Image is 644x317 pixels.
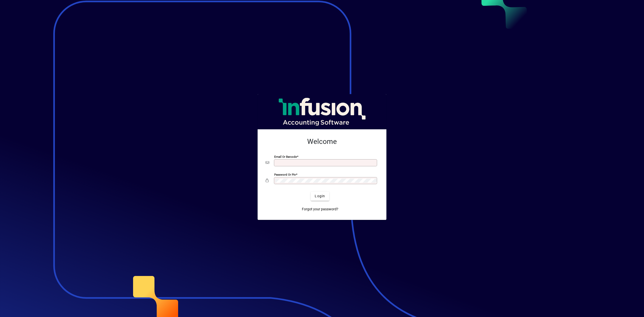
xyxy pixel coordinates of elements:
[274,155,297,158] mat-label: Email or Barcode
[302,207,338,212] span: Forgot your password?
[266,137,378,146] h2: Welcome
[311,192,329,201] button: Login
[274,173,296,176] mat-label: Password or Pin
[300,205,340,214] a: Forgot your password?
[315,193,325,199] span: Login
